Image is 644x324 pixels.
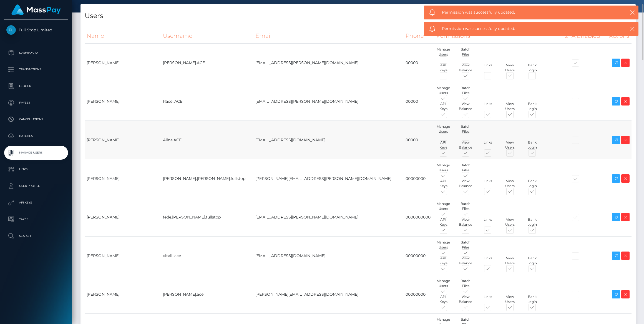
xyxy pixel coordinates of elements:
[404,198,435,237] td: 0000000000
[6,232,66,240] p: Search
[161,198,254,237] td: fede.[PERSON_NAME].fullstop
[6,49,66,57] p: Dashboard
[477,294,499,304] div: Links
[432,124,454,134] div: Manage Users
[521,140,543,150] div: Bank Login
[499,179,521,189] div: View Users
[454,163,477,173] div: Batch Files
[4,129,68,143] a: Batches
[432,240,454,250] div: Manage Users
[499,256,521,266] div: View Users
[85,198,161,237] td: [PERSON_NAME]
[4,229,68,243] a: Search
[404,44,435,82] td: 00000
[161,159,254,198] td: [PERSON_NAME].[PERSON_NAME].fullstop
[253,82,403,121] td: [EMAIL_ADDRESS][PERSON_NAME][DOMAIN_NAME]
[253,237,403,275] td: [EMAIL_ADDRESS][DOMAIN_NAME]
[454,140,477,150] div: View Balance
[605,28,632,44] th: Actions
[454,63,477,73] div: View Balance
[454,256,477,266] div: View Balance
[4,46,68,60] a: Dashboard
[432,294,454,304] div: API Keys
[85,82,161,121] td: [PERSON_NAME]
[253,44,403,82] td: [EMAIL_ADDRESS][PERSON_NAME][DOMAIN_NAME]
[6,199,66,207] p: API Keys
[85,237,161,275] td: [PERSON_NAME]
[4,112,68,126] a: Cancellations
[454,278,477,288] div: Batch Files
[499,217,521,227] div: View Users
[85,44,161,82] td: [PERSON_NAME]
[521,63,543,73] div: Bank Login
[404,82,435,121] td: 00000
[6,215,66,223] p: Taxes
[6,165,66,174] p: Links
[432,256,454,266] div: API Keys
[161,237,254,275] td: vitalii.ace
[404,159,435,198] td: 00000000
[404,237,435,275] td: 00000000
[4,146,68,160] a: Manage Users
[454,47,477,57] div: Batch Files
[499,140,521,150] div: View Users
[432,63,454,73] div: API Keys
[477,256,499,266] div: Links
[499,101,521,111] div: View Users
[6,132,66,140] p: Batches
[253,198,403,237] td: [EMAIL_ADDRESS][PERSON_NAME][DOMAIN_NAME]
[477,179,499,189] div: Links
[454,240,477,250] div: Batch Files
[477,63,499,73] div: Links
[404,275,435,314] td: 00000000
[253,121,403,159] td: [EMAIL_ADDRESS][DOMAIN_NAME]
[161,82,254,121] td: Racel.ACE
[161,121,254,159] td: Alina.ACE
[6,99,66,107] p: Payees
[477,101,499,111] div: Links
[253,28,403,44] th: Email
[521,256,543,266] div: Bank Login
[4,212,68,226] a: Taxes
[85,121,161,159] td: [PERSON_NAME]
[6,25,16,35] img: Full Stop Limited
[499,294,521,304] div: View Users
[4,196,68,210] a: API Keys
[454,179,477,189] div: View Balance
[454,217,477,227] div: View Balance
[404,121,435,159] td: 00000
[161,275,254,314] td: [PERSON_NAME].ace
[432,140,454,150] div: API Keys
[454,124,477,134] div: Batch Files
[434,28,563,44] th: Permissions
[85,28,161,44] th: Name
[161,44,254,82] td: [PERSON_NAME].ACE
[432,47,454,57] div: Manage Users
[432,101,454,111] div: API Keys
[521,179,543,189] div: Bank Login
[432,163,454,173] div: Manage Users
[442,26,612,32] span: Permission was successfully updated.
[6,115,66,124] p: Cancellations
[4,162,68,176] a: Links
[432,179,454,189] div: API Keys
[11,4,61,15] img: MassPay Logo
[477,217,499,227] div: Links
[454,86,477,96] div: Batch Files
[521,217,543,227] div: Bank Login
[432,86,454,96] div: Manage Users
[432,278,454,288] div: Manage Users
[477,140,499,150] div: Links
[499,63,521,73] div: View Users
[85,159,161,198] td: [PERSON_NAME]
[4,62,68,76] a: Transactions
[4,79,68,93] a: Ledger
[6,182,66,190] p: User Profile
[4,96,68,110] a: Payees
[521,101,543,111] div: Bank Login
[6,82,66,90] p: Ledger
[85,275,161,314] td: [PERSON_NAME]
[404,28,435,44] th: Phone
[521,294,543,304] div: Bank Login
[6,65,66,74] p: Transactions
